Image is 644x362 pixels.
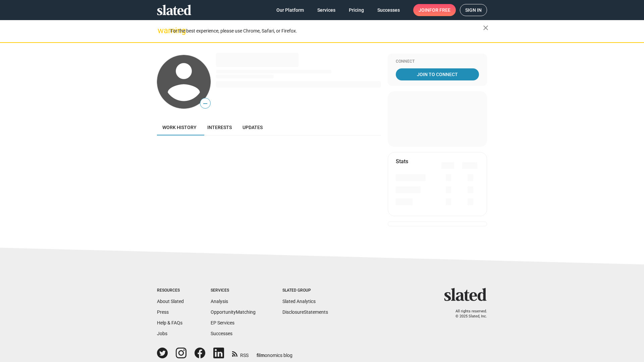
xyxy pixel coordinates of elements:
div: Services [211,288,256,293]
span: Services [317,4,335,16]
a: About Slated [157,299,184,304]
a: Help & FAQs [157,320,182,325]
a: DisclosureStatements [282,309,328,315]
div: Slated Group [282,288,328,293]
div: Resources [157,288,184,293]
a: Updates [237,119,268,135]
a: Services [312,4,341,16]
div: Connect [396,59,479,64]
span: Pricing [349,4,364,16]
a: Pricing [343,4,369,16]
a: Interests [202,119,237,135]
a: Joinfor free [413,4,456,16]
mat-icon: warning [158,26,166,35]
mat-card-title: Stats [396,158,408,165]
span: Join To Connect [397,68,478,80]
span: Join [419,4,450,16]
a: filmonomics blog [257,347,292,359]
span: Sign in [465,4,482,16]
span: Our Platform [276,4,304,16]
a: Our Platform [271,4,309,16]
div: For the best experience, please use Chrome, Safari, or Firefox. [170,26,483,36]
a: OpportunityMatching [211,309,256,315]
a: Successes [372,4,405,16]
mat-icon: close [482,24,490,32]
span: — [200,99,210,108]
a: Press [157,309,169,315]
a: Successes [211,331,232,336]
span: Updates [243,125,263,130]
a: Join To Connect [396,68,479,80]
a: Analysis [211,299,228,304]
a: Sign in [460,4,487,16]
a: EP Services [211,320,234,325]
span: Successes [377,4,400,16]
span: film [257,353,265,358]
span: Work history [162,125,197,130]
span: for free [429,4,450,16]
a: Slated Analytics [282,299,316,304]
p: All rights reserved. © 2025 Slated, Inc. [448,309,487,319]
a: RSS [232,348,249,359]
span: Interests [207,125,232,130]
a: Jobs [157,331,167,336]
a: Work history [157,119,202,135]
